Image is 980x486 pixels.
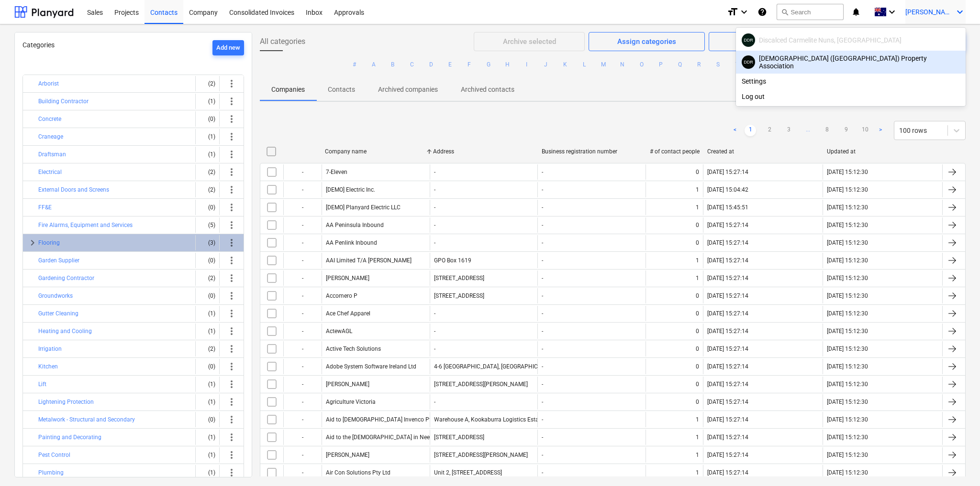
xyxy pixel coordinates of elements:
div: Settings [736,74,966,89]
span: DDR [744,60,753,65]
span: DDR [744,38,753,43]
iframe: Chat Widget [932,440,980,486]
div: Daniel De Rocco [742,55,755,69]
div: [DEMOGRAPHIC_DATA] ([GEOGRAPHIC_DATA]) Property Association [742,54,960,70]
div: Discalced Carmelite Nuns, [GEOGRAPHIC_DATA] [742,33,960,47]
div: Daniel De Rocco [742,33,755,47]
div: Log out [736,89,966,104]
